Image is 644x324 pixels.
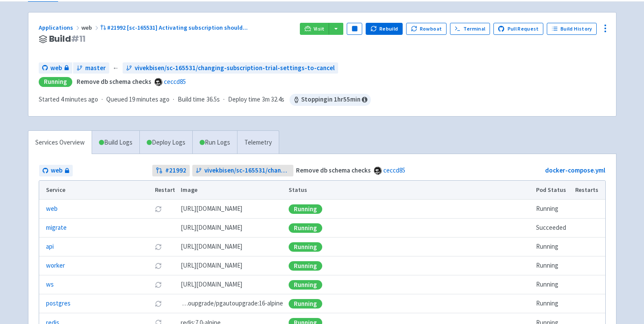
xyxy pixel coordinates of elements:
span: [DOMAIN_NAME][URL] [181,223,242,233]
span: [DOMAIN_NAME][URL] [181,204,242,214]
a: ceccd85 [383,166,405,174]
a: Terminal [450,23,490,35]
th: Restarts [572,181,605,200]
a: #21992 [152,165,190,176]
a: Services Overview [28,131,92,154]
div: Running [289,204,322,214]
button: Restart pod [155,206,162,213]
div: Running [289,280,322,290]
div: · · · [39,94,371,106]
strong: Remove db schema checks [77,77,151,86]
th: Image [178,181,286,200]
a: Deploy Logs [139,131,192,154]
button: Restart pod [155,300,162,307]
a: web [39,62,72,74]
span: [DOMAIN_NAME][URL] [181,242,242,252]
td: Running [533,200,572,219]
td: Running [533,256,572,275]
span: Visit [314,25,325,32]
td: Running [533,275,572,294]
a: Telemetry [237,131,279,154]
a: ws [46,280,54,290]
span: #21992 [sc-165531] Activating subscription should ... [107,24,248,31]
a: api [46,242,54,252]
th: Pod Status [533,181,572,200]
th: Status [286,181,533,200]
th: Service [39,181,152,200]
span: Queued [106,95,169,103]
time: 4 minutes ago [61,95,98,103]
strong: # 21992 [165,166,186,176]
strong: Remove db schema checks [296,166,371,174]
button: Restart pod [155,244,162,250]
a: #21992 [sc-165531] Activating subscription should... [100,24,250,31]
span: # 11 [71,33,86,45]
td: Succeeded [533,219,572,238]
a: vivekbisen/sc-165531/changing-subscription-trial-settings-to-cancel [123,62,338,74]
span: Build time [178,95,205,105]
a: web [46,204,58,214]
a: Visit [300,23,329,35]
a: worker [46,261,65,271]
a: Build History [547,23,597,35]
span: vivekbisen/sc-165531/changing-subscription-trial-settings-to-cancel [204,166,290,176]
th: Restart [152,181,178,200]
a: Pull Request [493,23,544,35]
span: [DOMAIN_NAME][URL] [181,280,242,290]
div: Running [289,242,322,252]
div: Running [39,77,72,87]
td: Running [533,294,572,313]
span: vivekbisen/sc-165531/changing-subscription-trial-settings-to-cancel [135,63,335,73]
a: Build Logs [92,131,139,154]
button: Restart pod [155,281,162,288]
time: 19 minutes ago [129,95,169,103]
span: 36.5s [206,95,220,105]
span: pgautoupgrade/pgautoupgrade:16-alpine [181,299,283,309]
td: Running [533,238,572,256]
span: Build [49,34,86,44]
span: web [81,24,100,31]
a: Run Logs [192,131,237,154]
a: postgres [46,299,71,309]
a: ceccd85 [164,77,186,86]
a: migrate [46,223,67,233]
a: web [39,165,73,176]
a: Applications [39,24,81,31]
a: vivekbisen/sc-165531/changing-subscription-trial-settings-to-cancel [192,165,293,176]
a: master [73,62,109,74]
button: Rebuild [366,23,403,35]
button: Restart pod [155,262,162,269]
button: Rowboat [406,23,447,35]
button: Pause [347,23,362,35]
span: Deploy time [228,95,260,105]
div: Running [289,223,322,233]
span: 3m 32.4s [262,95,284,105]
span: Started [39,95,98,103]
span: web [50,63,62,73]
span: [DOMAIN_NAME][URL] [181,261,242,271]
span: web [51,166,62,176]
div: Running [289,299,322,309]
div: Running [289,261,322,271]
span: Stopping in 1 hr 55 min [290,94,371,106]
span: master [85,63,106,73]
span: ← [113,63,119,73]
a: docker-compose.yml [545,166,605,174]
